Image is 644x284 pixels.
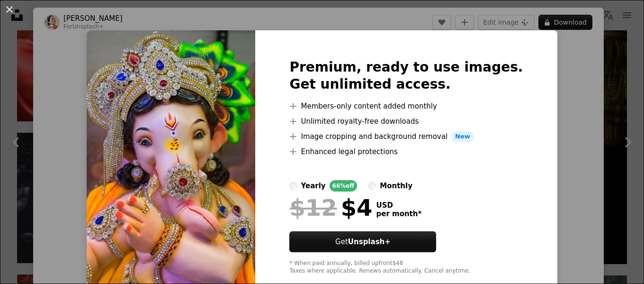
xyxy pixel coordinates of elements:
li: Enhanced legal protections [289,146,523,157]
div: monthly [380,180,412,192]
input: monthly [368,182,376,190]
li: Unlimited royalty-free downloads [289,116,523,127]
div: 66% off [330,180,358,192]
li: Members-only content added monthly [289,101,523,112]
span: $12 [289,195,337,220]
div: $4 [289,195,372,220]
span: New [451,131,474,142]
li: Image cropping and background removal [289,131,523,142]
input: yearly66%off [289,182,297,190]
div: yearly [301,180,325,192]
span: USD [376,201,421,210]
strong: Unsplash+ [348,238,391,246]
span: per month * [376,210,421,218]
h2: Premium, ready to use images. Get unlimited access. [289,59,523,93]
div: * When paid annually, billed upfront $48 Taxes where applicable. Renews automatically. Cancel any... [289,260,523,275]
button: GetUnsplash+ [289,231,436,252]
